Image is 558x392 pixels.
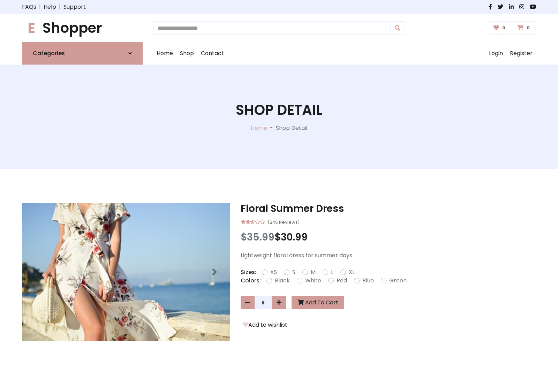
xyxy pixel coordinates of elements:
[276,124,307,132] p: Shop Detail
[22,18,41,38] span: E
[44,3,56,11] a: Help
[22,42,143,65] a: Categories
[36,3,44,11] span: |
[506,42,536,65] a: Register
[389,276,407,285] label: Green
[241,251,536,260] p: Lightweight floral dress for summer days.
[241,231,536,243] h3: $
[33,50,65,57] h6: Categories
[513,21,536,35] a: 0
[153,42,176,65] a: Home
[485,42,506,65] a: Login
[241,276,261,285] p: Colors:
[251,124,267,132] a: Home
[500,25,507,31] span: 0
[525,25,531,31] span: 0
[281,230,308,244] span: 30.99
[311,268,316,276] label: M
[275,276,290,285] label: Black
[56,3,63,11] span: |
[241,203,536,215] h3: Floral Summer Dress
[292,268,295,276] label: S
[236,102,323,118] h1: Shop Detail
[489,21,512,35] a: 0
[270,268,277,276] label: XS
[176,42,197,65] a: Shop
[292,296,344,309] button: Add To Cart
[197,42,227,65] a: Contact
[22,20,143,36] a: EShopper
[241,320,289,330] button: Add to wishlist
[63,3,86,11] a: Support
[241,268,256,276] p: Sizes:
[241,230,274,244] span: $35.99
[22,203,230,341] img: Image
[362,276,374,285] label: Blue
[267,124,276,132] p: -
[305,276,321,285] label: White
[22,3,36,11] a: FAQs
[267,217,300,226] small: (245 Reviews)
[337,276,347,285] label: Red
[349,268,355,276] label: XL
[22,20,143,36] h1: Shopper
[331,268,333,276] label: L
